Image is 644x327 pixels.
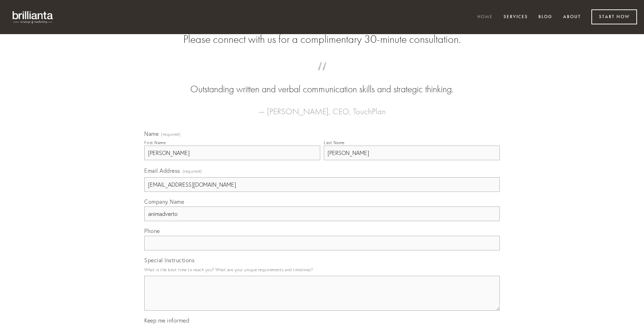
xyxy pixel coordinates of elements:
[144,33,500,46] h2: Please connect with us for a complimentary 30-minute consultation.
[499,11,532,23] a: Services
[473,11,497,23] a: Home
[559,11,585,23] a: About
[144,130,159,137] span: Name
[144,198,184,205] span: Company Name
[144,257,194,264] span: Special Instructions
[144,317,189,324] span: Keep me informed
[534,11,557,23] a: Blog
[144,227,160,234] span: Phone
[7,7,59,27] img: brillianta - research, strategy, marketing
[144,265,500,274] p: What is the best time to reach you? What are your unique requirements and timelines?
[183,166,202,176] span: (required)
[144,140,166,145] div: First Name
[155,69,489,96] blockquote: Outstanding written and verbal communication skills and strategic thinking.
[324,140,345,145] div: Last Name
[155,96,489,118] figcaption: — [PERSON_NAME], CEO, TouchPlan
[144,167,180,174] span: Email Address
[155,69,489,83] span: “
[161,132,181,137] span: (required)
[591,9,637,24] a: Start Now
